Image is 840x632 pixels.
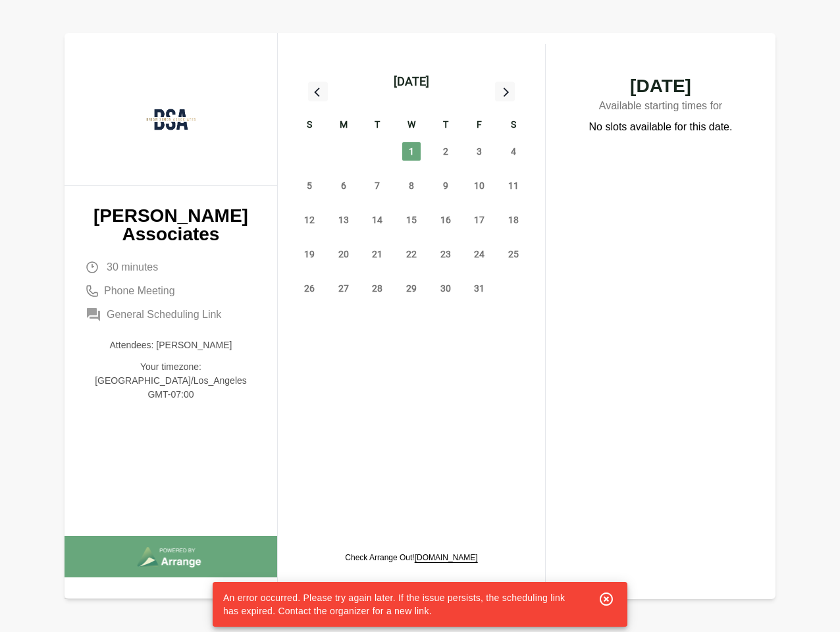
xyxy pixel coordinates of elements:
span: Thursday, October 2, 2025 [436,142,455,161]
span: Monday, October 13, 2025 [334,211,353,229]
span: Monday, October 20, 2025 [334,245,353,263]
span: Saturday, October 25, 2025 [504,245,523,263]
span: Wednesday, October 29, 2025 [402,279,421,298]
span: Saturday, October 18, 2025 [504,211,523,229]
span: General Scheduling Link [107,307,221,323]
span: Tuesday, October 28, 2025 [368,279,386,298]
a: [DOMAIN_NAME] [415,553,478,562]
span: Friday, October 3, 2025 [470,142,488,161]
p: Available starting times for [572,95,749,119]
span: Wednesday, October 15, 2025 [402,211,421,229]
span: Tuesday, October 14, 2025 [368,211,386,229]
span: Friday, October 17, 2025 [470,211,488,229]
span: Phone Meeting [104,283,175,299]
span: Sunday, October 5, 2025 [300,176,319,195]
div: T [429,117,463,134]
div: S [292,117,327,134]
div: [DATE] [394,72,429,91]
span: Thursday, October 9, 2025 [436,176,455,195]
div: T [360,117,394,134]
span: [DATE] [572,77,749,95]
div: W [394,117,429,134]
p: Check Arrange Out! [345,552,477,563]
span: Wednesday, October 8, 2025 [402,176,421,195]
span: Friday, October 24, 2025 [470,245,488,263]
span: Sunday, October 19, 2025 [300,245,319,263]
span: Thursday, October 16, 2025 [436,211,455,229]
span: Saturday, October 4, 2025 [504,142,523,161]
span: Monday, October 27, 2025 [334,279,353,298]
span: Tuesday, October 21, 2025 [368,245,386,263]
span: Monday, October 6, 2025 [334,176,353,195]
p: Your timezone: [GEOGRAPHIC_DATA]/Los_Angeles GMT-07:00 [86,360,256,402]
span: Friday, October 10, 2025 [470,176,488,195]
span: Friday, October 31, 2025 [470,279,488,298]
span: Wednesday, October 1, 2025 [402,142,421,161]
div: S [496,117,531,134]
span: Saturday, October 11, 2025 [504,176,523,195]
p: No slots available for this date. [589,119,733,135]
span: Wednesday, October 22, 2025 [402,245,421,263]
span: An error occurred. Please try again later. If the issue persists, the scheduling link has expired... [223,592,565,616]
span: 30 minutes [107,259,158,275]
span: Thursday, October 30, 2025 [436,279,455,298]
p: [PERSON_NAME] Associates [86,207,256,244]
span: Tuesday, October 7, 2025 [368,176,386,195]
div: M [327,117,361,134]
div: F [463,117,497,134]
span: Sunday, October 26, 2025 [300,279,319,298]
span: Thursday, October 23, 2025 [436,245,455,263]
p: Attendees: [PERSON_NAME] [86,338,256,352]
span: Sunday, October 12, 2025 [300,211,319,229]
